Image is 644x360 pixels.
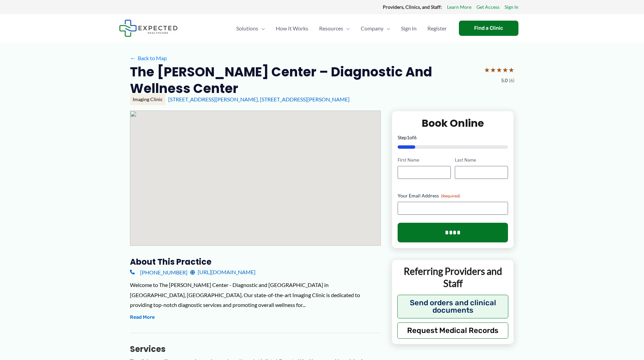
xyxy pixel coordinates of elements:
[484,64,490,76] span: ★
[130,94,165,105] div: Imaging Clinic
[258,17,265,40] span: Menu Toggle
[397,295,509,318] button: Send orders and clinical documents
[414,135,417,140] span: 6
[231,17,270,40] a: SolutionsMenu Toggle
[397,265,509,290] p: Referring Providers and Staff
[361,17,383,40] span: Company
[343,17,350,40] span: Menu Toggle
[396,17,422,40] a: Sign In
[407,135,409,140] span: 1
[276,17,308,40] span: How It Works
[490,64,496,76] span: ★
[190,267,256,277] a: [URL][DOMAIN_NAME]
[236,17,258,40] span: Solutions
[130,280,381,310] div: Welcome to The [PERSON_NAME] Center - Diagnostic and [GEOGRAPHIC_DATA] in [GEOGRAPHIC_DATA], [GEO...
[398,117,508,130] h2: Book Online
[355,17,396,40] a: CompanyMenu Toggle
[130,267,187,277] a: [PHONE_NUMBER]
[130,344,381,354] h3: Services
[501,76,508,85] span: 5.0
[476,3,499,11] a: Get Access
[130,55,136,61] span: ←
[401,17,417,40] span: Sign In
[130,313,155,321] button: Read More
[509,76,514,85] span: (6)
[397,322,509,339] button: Request Medical Records
[270,17,314,40] a: How It Works
[319,17,343,40] span: Resources
[130,64,479,97] h2: The [PERSON_NAME] Center – Diagnostic and Wellness Center
[508,64,514,76] span: ★
[447,3,471,11] a: Learn More
[398,157,451,163] label: First Name
[427,17,447,40] span: Register
[398,192,508,199] label: Your Email Address
[231,17,452,40] nav: Primary Site Navigation
[502,64,508,76] span: ★
[422,17,452,40] a: Register
[119,20,178,37] img: Expected Healthcare Logo - side, dark font, small
[398,135,508,140] p: Step of
[441,193,460,198] span: (Required)
[130,257,381,267] h3: About this practice
[130,53,167,63] a: ←Back to Map
[455,157,508,163] label: Last Name
[459,21,518,36] a: Find a Clinic
[383,17,390,40] span: Menu Toggle
[168,96,350,102] a: [STREET_ADDRESS][PERSON_NAME], [STREET_ADDRESS][PERSON_NAME]
[496,64,502,76] span: ★
[505,3,518,11] a: Sign In
[314,17,355,40] a: ResourcesMenu Toggle
[383,4,442,10] strong: Providers, Clinics, and Staff:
